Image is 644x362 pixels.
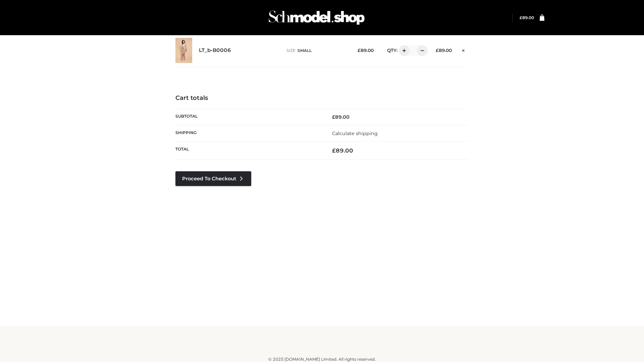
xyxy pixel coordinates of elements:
a: Remove this item [459,45,469,54]
h4: Cart totals [175,95,469,102]
p: size : [286,48,347,54]
bdi: 89.00 [520,15,534,20]
span: £ [332,147,336,154]
span: £ [332,114,335,120]
img: Schmodel Admin 964 [266,4,367,31]
div: QTY: [380,45,425,56]
th: Total [175,142,322,160]
span: £ [436,48,439,53]
img: LT_b-B0006 - SMALL [175,38,192,63]
bdi: 89.00 [358,48,374,53]
span: SMALL [298,48,312,53]
bdi: 89.00 [332,114,350,120]
a: £89.00 [520,15,534,20]
a: Calculate shipping [332,130,378,136]
bdi: 89.00 [436,48,452,53]
span: £ [520,15,522,20]
th: Subtotal [175,109,322,125]
th: Shipping [175,125,322,141]
span: £ [358,48,361,53]
bdi: 89.00 [332,147,353,154]
a: LT_b-B0006 [199,47,231,54]
a: Proceed to Checkout [175,171,251,186]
